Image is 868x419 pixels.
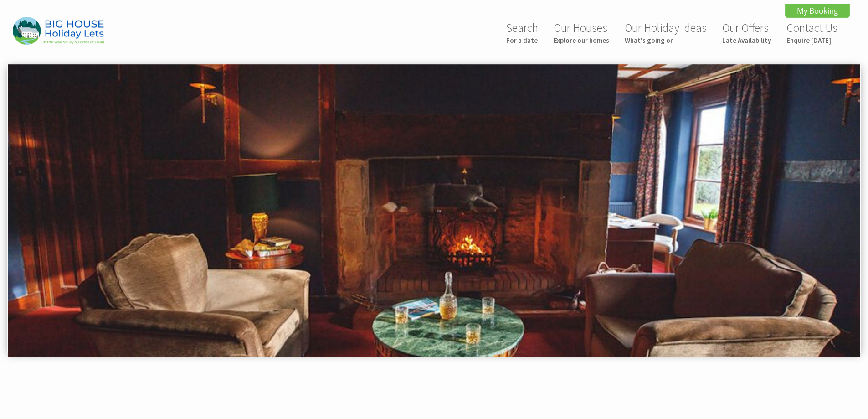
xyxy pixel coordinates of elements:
[722,36,771,45] small: Late Availability
[785,4,850,18] a: My Booking
[554,21,609,45] a: Our HousesExplore our homes
[554,36,609,45] small: Explore our homes
[625,36,707,45] small: What's going on
[786,21,837,45] a: Contact UsEnquire [DATE]
[506,21,538,45] a: SearchFor a date
[722,21,771,45] a: Our OffersLate Availability
[786,36,837,45] small: Enquire [DATE]
[13,17,104,45] img: Big House Holiday Lets
[506,36,538,45] small: For a date
[625,21,707,45] a: Our Holiday IdeasWhat's going on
